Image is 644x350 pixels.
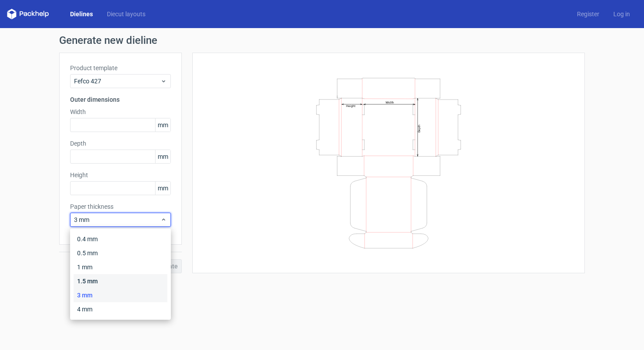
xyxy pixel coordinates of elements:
a: Dielines [63,10,100,18]
h3: Outer dimensions [70,95,171,104]
text: Height [346,104,355,107]
span: mm [155,118,170,132]
text: Width [386,100,394,104]
text: Depth [418,124,421,132]
a: Log in [606,10,637,18]
label: Depth [70,139,171,148]
div: 3 mm [74,288,167,302]
div: 0.5 mm [74,246,167,260]
label: Height [70,171,171,179]
label: Paper thickness [70,202,171,211]
label: Product template [70,64,171,72]
span: mm [155,150,170,163]
span: 3 mm [74,215,160,224]
a: Diecut layouts [100,10,152,18]
div: 4 mm [74,302,167,316]
h1: Generate new dieline [59,35,585,46]
span: mm [155,182,170,195]
span: Fefco 427 [74,77,160,86]
a: Register [570,10,606,18]
div: 0.4 mm [74,232,167,246]
label: Width [70,107,171,116]
div: 1.5 mm [74,274,167,288]
div: 1 mm [74,260,167,274]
